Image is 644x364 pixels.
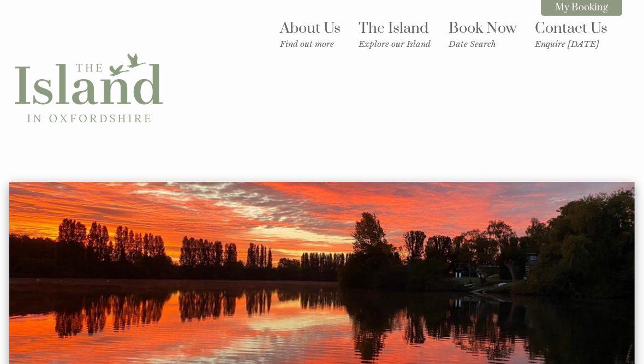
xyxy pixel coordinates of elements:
a: Contact UsEnquire [DATE] [535,19,607,49]
small: Explore our Island [359,39,431,49]
small: Date Search [449,39,517,49]
a: Book NowDate Search [449,19,517,49]
small: Find out more [280,39,341,49]
small: Enquire [DATE] [535,39,607,49]
a: About UsFind out more [280,19,341,49]
a: The IslandExplore our Island [359,19,431,49]
img: The Island in Oxfordshire [15,15,163,162]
